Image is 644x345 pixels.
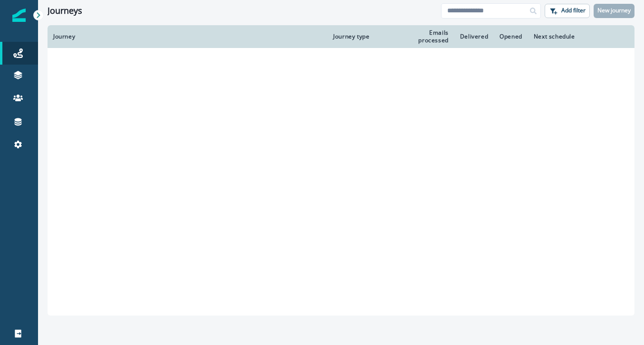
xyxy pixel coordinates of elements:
div: Delivered [460,33,488,40]
div: Next schedule [534,33,607,40]
div: Journey [53,33,322,40]
div: Emails processed [398,29,449,44]
div: Journey type [333,33,386,40]
img: Inflection [12,9,26,22]
button: Add filter [545,4,590,18]
h1: Journeys [48,6,82,16]
p: New journey [597,7,631,14]
button: New journey [594,4,634,18]
div: Opened [500,33,522,40]
p: Add filter [561,7,586,14]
